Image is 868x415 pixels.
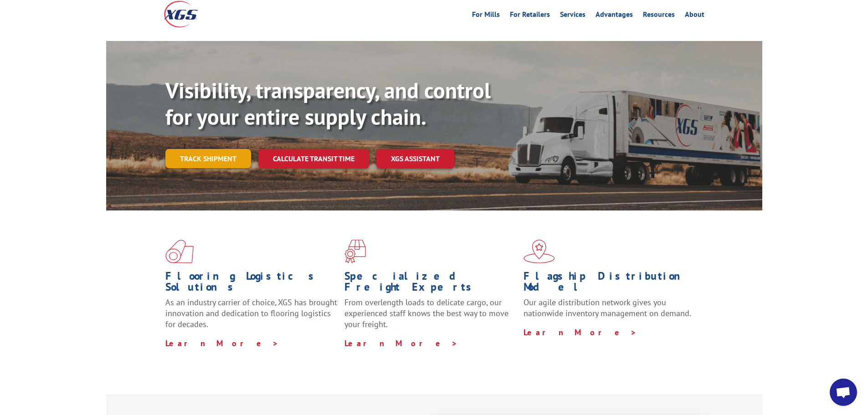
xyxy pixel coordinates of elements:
[165,297,337,329] span: As an industry carrier of choice, XGS has brought innovation and dedication to flooring logistics...
[165,240,194,263] img: xgs-icon-total-supply-chain-intelligence-red
[524,240,555,263] img: xgs-icon-flagship-distribution-model-red
[344,240,366,263] img: xgs-icon-focused-on-flooring-red
[685,11,704,21] a: About
[344,271,517,297] h1: Specialized Freight Experts
[510,11,550,21] a: For Retailers
[258,149,369,169] a: Calculate transit time
[344,297,517,338] p: From overlength loads to delicate cargo, our experienced staff knows the best way to move your fr...
[472,11,500,21] a: For Mills
[596,11,633,21] a: Advantages
[165,271,338,297] h1: Flooring Logistics Solutions
[165,338,279,348] a: Learn More >
[643,11,675,21] a: Resources
[524,297,691,318] span: Our agile distribution network gives you nationwide inventory management on demand.
[524,327,637,338] a: Learn More >
[165,76,491,131] b: Visibility, transparency, and control for your entire supply chain.
[524,271,696,297] h1: Flagship Distribution Model
[165,149,251,168] a: Track shipment
[344,338,458,348] a: Learn More >
[560,11,586,21] a: Services
[376,149,454,169] a: XGS ASSISTANT
[830,379,857,406] div: Open chat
